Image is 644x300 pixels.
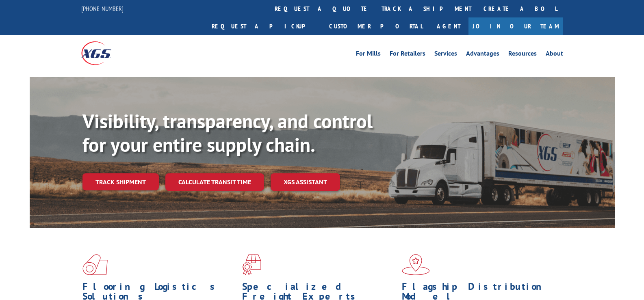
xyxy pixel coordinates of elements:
[323,17,429,35] a: Customer Portal
[82,108,373,157] b: Visibility, transparency, and control for your entire supply chain.
[390,50,425,59] a: For Retailers
[434,50,457,59] a: Services
[402,254,430,275] img: xgs-icon-flagship-distribution-model-red
[82,173,159,190] a: Track shipment
[165,173,264,191] a: Calculate transit time
[271,173,340,191] a: XGS ASSISTANT
[81,4,124,13] a: [PHONE_NUMBER]
[508,50,537,59] a: Resources
[206,17,323,35] a: Request a pickup
[242,254,261,275] img: xgs-icon-focused-on-flooring-red
[546,50,563,59] a: About
[82,254,108,275] img: xgs-icon-total-supply-chain-intelligence-red
[468,17,563,35] a: Join Our Team
[429,17,468,35] a: Agent
[356,50,381,59] a: For Mills
[466,50,499,59] a: Advantages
